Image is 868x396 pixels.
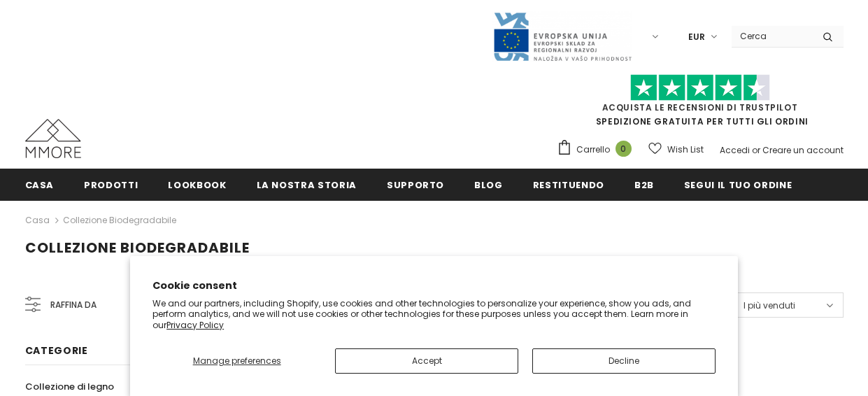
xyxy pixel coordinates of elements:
img: Casi MMORE [25,119,81,158]
span: Raffina da [50,297,97,313]
span: EUR [688,30,705,44]
a: B2B [634,169,654,200]
a: Lookbook [168,169,226,200]
span: supporto [387,178,444,192]
span: Prodotti [84,178,138,192]
a: Privacy Policy [166,319,224,331]
a: Accedi [720,144,750,156]
a: Restituendo [533,169,604,200]
span: La nostra storia [257,178,357,192]
button: Manage preferences [152,348,321,374]
span: B2B [634,178,654,192]
p: We and our partners, including Shopify, use cookies and other technologies to personalize your ex... [152,298,716,331]
img: Javni Razpis [492,11,632,62]
h2: Cookie consent [152,278,716,293]
span: SPEDIZIONE GRATUITA PER TUTTI GLI ORDINI [557,80,844,127]
span: Carrello [576,143,610,157]
a: Casa [25,169,55,200]
span: Collezione biodegradabile [25,238,250,257]
span: 0 [616,141,632,157]
span: Categorie [25,344,88,358]
span: Wish List [667,143,704,157]
a: Wish List [648,137,704,162]
a: Casa [25,212,50,229]
a: La nostra storia [257,169,357,200]
a: Segui il tuo ordine [684,169,792,200]
a: Javni Razpis [492,30,632,42]
span: Blog [474,178,503,192]
span: Casa [25,178,55,192]
button: Accept [335,348,518,374]
a: Creare un account [762,144,844,156]
a: Collezione biodegradabile [63,214,176,226]
span: Restituendo [533,178,604,192]
span: Collezione di legno [25,380,114,393]
a: Carrello 0 [557,139,639,160]
img: Fidati di Pilot Stars [630,74,770,101]
a: Acquista le recensioni di TrustPilot [602,101,798,113]
a: Blog [474,169,503,200]
span: Manage preferences [193,355,281,367]
a: Prodotti [84,169,138,200]
span: Lookbook [168,178,226,192]
input: Search Site [732,26,812,46]
span: or [752,144,760,156]
a: supporto [387,169,444,200]
button: Decline [532,348,716,374]
span: Segui il tuo ordine [684,178,792,192]
span: I più venduti [744,299,795,313]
